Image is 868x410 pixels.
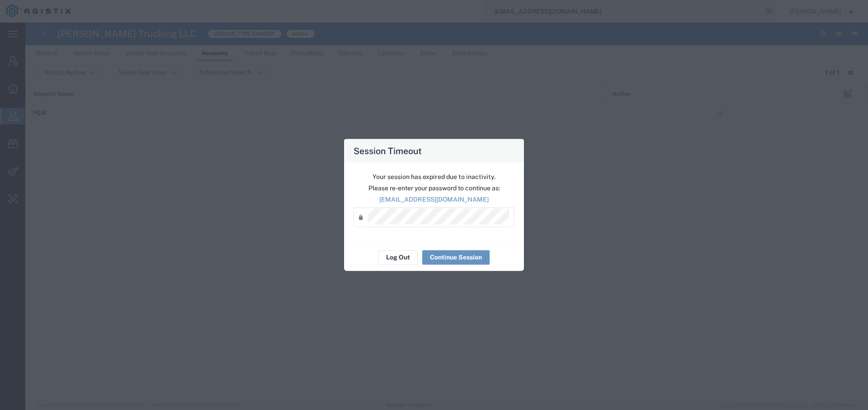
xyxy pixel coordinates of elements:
h4: Session Timeout [354,144,422,157]
button: Log Out [378,250,418,264]
p: [EMAIL_ADDRESS][DOMAIN_NAME] [354,194,514,204]
button: Continue Session [422,250,490,264]
p: Your session has expired due to inactivity. [354,172,514,181]
p: Please re-enter your password to continue as: [354,183,514,193]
